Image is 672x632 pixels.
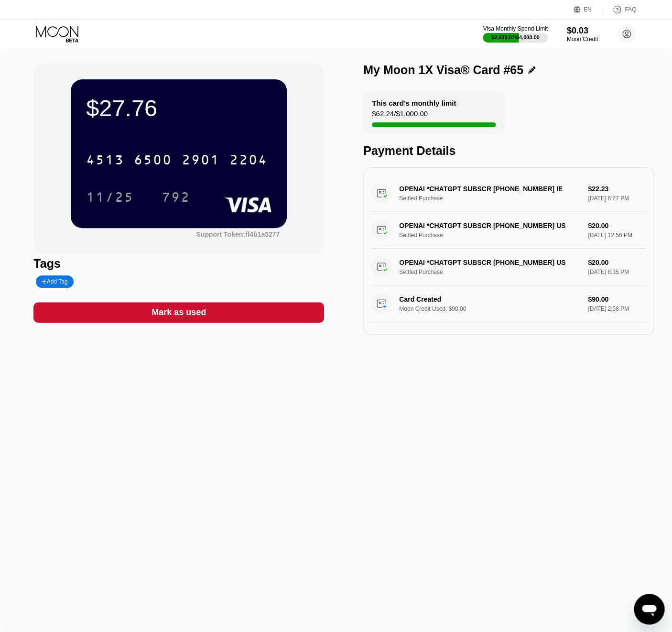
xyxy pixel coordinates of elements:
[483,25,547,32] div: Visa Monthly Spend Limit
[80,148,273,172] div: 4513650029012204
[196,230,280,238] div: Support Token:ff4b1a5277
[182,153,220,169] div: 2901
[196,230,280,238] div: Support Token: ff4b1a5277
[79,185,141,209] div: 11/25
[42,278,67,285] div: Add Tag
[491,34,540,40] div: $2,280.87 / $4,000.00
[33,302,324,323] div: Mark as used
[363,63,523,77] div: My Moon 1X Visa® Card #65
[154,185,197,209] div: 792
[134,153,172,169] div: 6500
[584,6,592,13] div: EN
[162,191,190,206] div: 792
[567,26,598,43] div: $0.03Moon Credit
[86,95,271,121] div: $27.76
[372,99,456,107] div: This card’s monthly limit
[152,307,206,318] div: Mark as used
[567,36,598,43] div: Moon Credit
[634,594,664,624] iframe: Кнопка запуска окна обмена сообщениями
[603,5,636,14] div: FAQ
[86,191,134,206] div: 11/25
[363,144,654,158] div: Payment Details
[625,6,636,13] div: FAQ
[36,275,73,288] div: Add Tag
[229,153,268,169] div: 2204
[86,153,124,169] div: 4513
[567,26,598,36] div: $0.03
[372,109,428,122] div: $62.24 / $1,000.00
[574,5,603,14] div: EN
[483,25,547,43] div: Visa Monthly Spend Limit$2,280.87/$4,000.00
[33,257,324,271] div: Tags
